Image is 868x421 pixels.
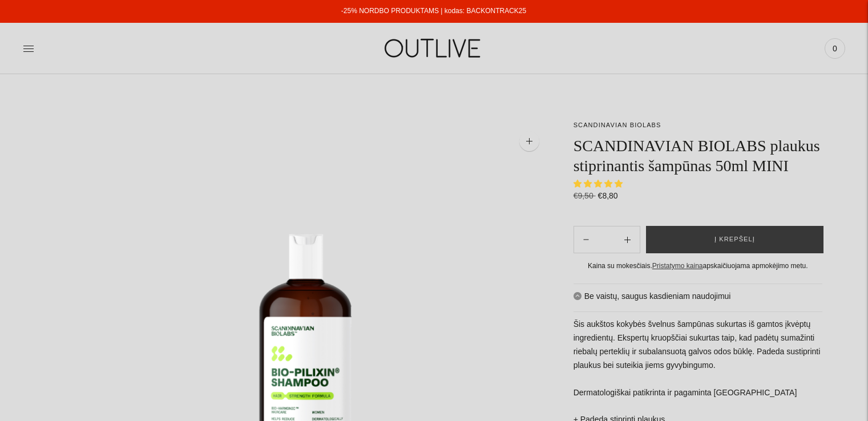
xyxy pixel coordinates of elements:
span: Į krepšelį [714,234,755,245]
a: Pristatymo kaina [652,262,703,270]
a: 0 [825,36,845,61]
h1: SCANDINAVIAN BIOLABS plaukus stiprinantis šampūnas 50ml MINI [574,136,822,176]
button: Į krepšelį [646,226,823,253]
a: -25% NORDBO PRODUKTAMS | kodas: BACKONTRACK25 [341,7,526,15]
button: Subtract product quantity [615,226,640,253]
a: SCANDINAVIAN BIOLABS [574,122,661,128]
div: Kaina su mokesčiais. apskaičiuojama apmokėjimo metu. [574,260,822,272]
span: 0 [827,41,843,56]
button: Add product quantity [574,226,598,253]
input: Product quantity [598,232,615,248]
img: OUTLIVE [362,29,505,68]
s: €9,50 [574,191,596,200]
span: 5.00 stars [574,179,625,188]
span: €8,80 [598,191,618,200]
